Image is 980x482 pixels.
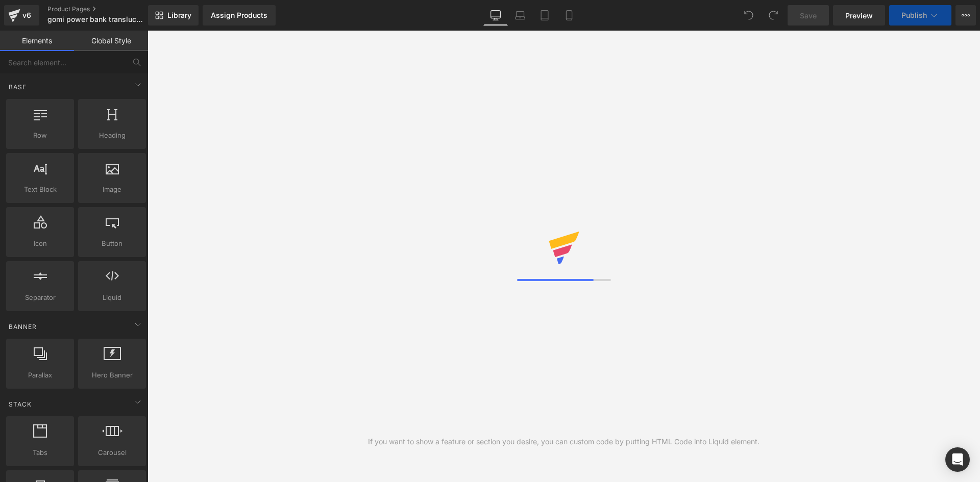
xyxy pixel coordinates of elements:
span: Banner [8,322,38,332]
span: Parallax [9,370,71,380]
a: Mobile [557,5,581,26]
a: Preview [833,5,885,26]
span: Text Block [9,184,71,195]
span: Stack [8,399,33,409]
div: Open Intercom Messenger [945,447,970,472]
button: Publish [889,5,951,26]
div: v6 [20,9,33,22]
span: Icon [9,238,71,249]
a: Product Pages [47,5,165,13]
div: If you want to show a feature or section you desire, you can custom code by putting HTML Code int... [368,436,759,447]
button: Redo [763,5,783,26]
a: Laptop [508,5,532,26]
a: New Library [148,5,199,26]
a: v6 [4,5,39,26]
span: Carousel [81,447,143,458]
span: Library [167,11,191,20]
span: Liquid [81,292,143,303]
span: gomi power bank translucent SINGLE product page - [DATE] v2 [47,15,145,23]
a: Global Style [74,31,148,51]
span: Hero Banner [81,370,143,380]
div: Assign Products [211,11,267,19]
span: Heading [81,130,143,141]
span: Button [81,238,143,249]
button: More [955,5,976,26]
span: Row [9,130,71,141]
span: Separator [9,292,71,303]
a: Tablet [532,5,557,26]
span: Save [800,10,817,21]
span: Publish [901,11,927,19]
button: Undo [739,5,759,26]
span: Preview [845,10,873,21]
span: Image [81,184,143,195]
a: Desktop [483,5,508,26]
span: Base [8,82,28,92]
span: Tabs [9,447,71,458]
